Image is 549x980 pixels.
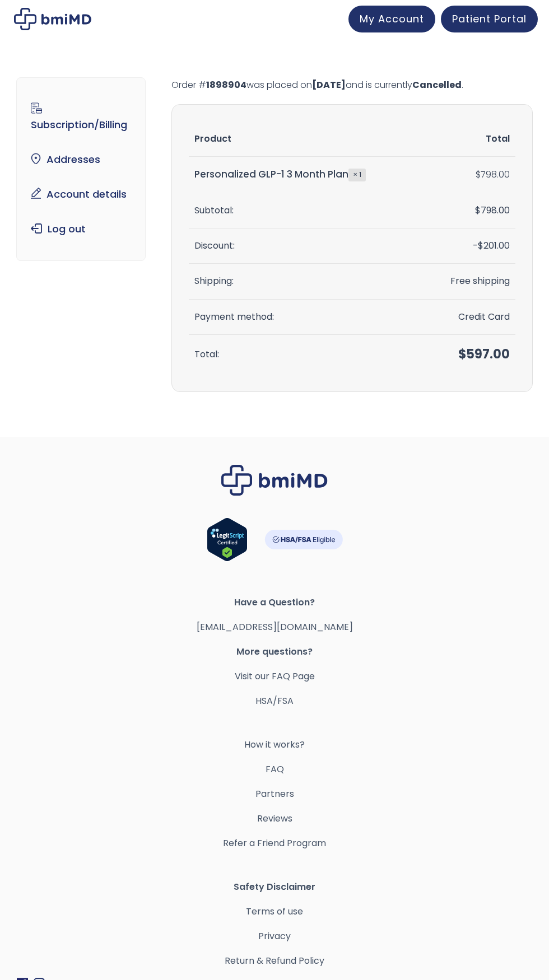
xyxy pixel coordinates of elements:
[25,148,136,171] a: Addresses
[458,346,510,363] span: 597.00
[14,8,91,30] img: My account
[458,346,466,363] span: $
[255,694,294,707] a: HSA/FSA
[312,78,346,91] mark: [DATE]
[189,228,424,264] th: Discount:
[221,465,328,496] img: Brand Logo
[189,264,424,299] th: Shipping:
[264,530,343,549] img: HSA-FSA
[16,77,145,261] nav: Account pages
[424,228,515,264] td: -
[17,953,532,969] a: Return & Refund Policy
[478,239,510,252] span: 201.00
[207,517,248,567] a: Verify LegitScript Approval for www.bmimd.com
[17,836,532,851] a: Refer a Friend Program
[25,97,136,137] a: Subscription/Billing
[206,78,246,91] mark: 1898904
[348,169,366,181] strong: × 1
[189,122,424,157] th: Product
[424,300,515,335] td: Credit Card
[189,335,424,375] th: Total:
[476,168,510,181] bdi: 798.00
[17,811,532,827] a: Reviews
[17,644,532,660] span: More questions?
[412,78,462,91] mark: Cancelled
[17,762,532,777] a: FAQ
[171,77,533,93] p: Order # was placed on and is currently .
[424,264,515,299] td: Free shipping
[207,517,248,562] img: Verify Approval for www.bmimd.com
[189,300,424,335] th: Payment method:
[424,122,515,157] th: Total
[25,217,136,241] a: Log out
[189,157,424,193] td: Personalized GLP-1 3 Month Plan
[17,879,532,895] span: Safety Disclaimer
[25,183,136,206] a: Account details
[475,204,510,217] span: 798.00
[189,193,424,228] th: Subtotal:
[452,12,527,26] span: Patient Portal
[476,168,481,181] span: $
[478,239,483,252] span: $
[197,620,353,633] a: [EMAIL_ADDRESS][DOMAIN_NAME]
[475,204,481,217] span: $
[17,904,532,920] a: Terms of use
[441,6,538,32] a: Patient Portal
[235,670,315,683] a: Visit our FAQ Page
[17,928,532,944] a: Privacy
[348,6,435,32] a: My Account
[17,595,532,610] span: Have a Question?
[360,12,424,26] span: My Account
[17,786,532,802] a: Partners
[17,737,532,753] a: How it works?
